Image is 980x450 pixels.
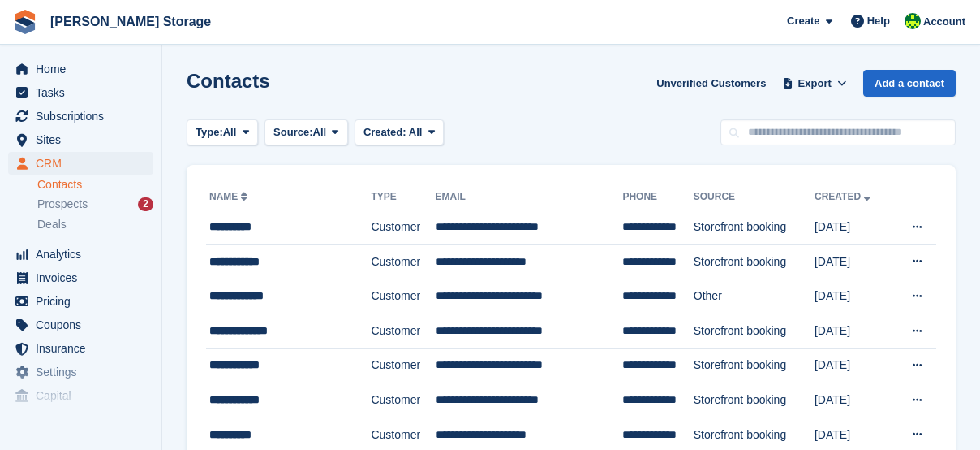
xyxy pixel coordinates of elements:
button: Export [779,70,850,97]
button: Type: All [187,119,258,146]
td: Customer [371,348,435,383]
th: Phone [622,184,693,210]
td: Storefront booking [694,348,815,383]
td: Customer [371,210,435,245]
span: Deals [37,217,67,232]
a: Name [209,191,251,202]
span: Source: [273,124,312,141]
div: 2 [138,197,153,211]
img: Claire Wilson [905,13,921,29]
span: All [409,126,423,138]
span: Type: [196,124,223,141]
a: menu [8,384,153,407]
td: Customer [371,314,435,348]
img: stora-icon-8386f47178a22dfd0bd8f6a31ec36ba5ce8667c1dd55bd0f319d3a0aa187defe.svg [13,10,37,34]
a: Contacts [37,177,153,193]
span: Insurance [36,337,133,360]
td: [DATE] [815,279,892,314]
a: Add a contact [863,70,956,97]
span: Subscriptions [36,105,133,128]
span: Create [787,13,819,29]
a: menu [8,243,153,266]
span: Export [798,76,832,92]
span: All [223,124,237,141]
td: [DATE] [815,383,892,418]
th: Email [436,184,623,210]
a: menu [8,58,153,80]
td: [DATE] [815,348,892,383]
td: [DATE] [815,210,892,245]
a: menu [8,314,153,336]
button: Created: All [355,119,444,146]
td: [DATE] [815,314,892,348]
span: All [313,124,327,141]
span: Sites [36,128,133,151]
a: menu [8,81,153,104]
td: [DATE] [815,244,892,279]
th: Type [371,184,435,210]
td: Customer [371,244,435,279]
a: menu [8,152,153,175]
span: Home [36,58,133,80]
a: menu [8,105,153,128]
a: Prospects 2 [37,196,153,213]
h1: Contacts [187,70,270,92]
span: Help [867,13,890,29]
a: Deals [37,216,153,233]
span: Capital [36,384,133,407]
td: Customer [371,383,435,418]
span: Settings [36,361,133,383]
a: menu [8,337,153,360]
span: Analytics [36,243,133,266]
a: menu [8,361,153,383]
th: Source [694,184,815,210]
td: Other [694,279,815,314]
span: Prospects [37,197,88,212]
a: Unverified Customers [650,70,772,97]
span: Created: [363,126,406,138]
td: Storefront booking [694,314,815,348]
td: Storefront booking [694,244,815,279]
a: menu [8,290,153,313]
td: Storefront booking [694,210,815,245]
a: [PERSON_NAME] Storage [44,8,217,35]
td: Customer [371,279,435,314]
span: Tasks [36,81,133,104]
span: Coupons [36,314,133,336]
a: menu [8,266,153,289]
td: Storefront booking [694,383,815,418]
span: CRM [36,152,133,175]
button: Source: All [264,119,348,146]
a: menu [8,128,153,151]
span: Account [923,14,965,30]
span: Invoices [36,266,133,289]
a: Created [815,191,874,202]
span: Pricing [36,290,133,313]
